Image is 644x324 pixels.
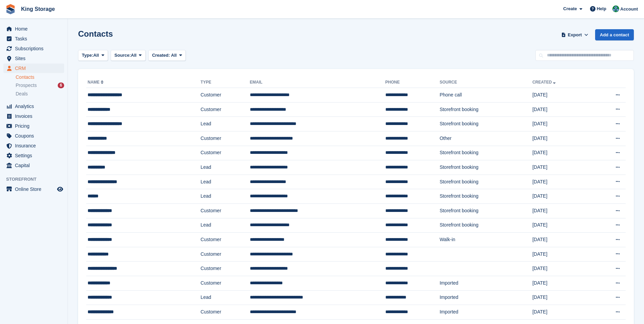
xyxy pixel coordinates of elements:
a: Prospects 6 [16,82,64,89]
span: Settings [15,151,56,160]
a: Created [532,80,557,85]
td: Storefront booking [440,175,532,189]
td: Customer [201,276,250,290]
span: Account [620,6,638,13]
th: Source [440,77,532,88]
td: [DATE] [532,175,592,189]
td: [DATE] [532,276,592,290]
span: Capital [15,161,56,170]
h1: Contacts [78,29,113,38]
button: Created: All [148,50,186,61]
td: [DATE] [532,247,592,262]
a: menu [3,34,64,43]
span: Pricing [15,121,56,131]
span: Storefront [6,176,68,183]
span: All [131,52,137,59]
td: [DATE] [532,290,592,305]
span: Export [568,32,582,38]
td: [DATE] [532,131,592,146]
a: menu [3,151,64,160]
td: [DATE] [532,160,592,175]
td: Lead [201,117,250,131]
td: [DATE] [532,305,592,320]
td: Lead [201,290,250,305]
span: Subscriptions [15,44,56,53]
td: [DATE] [532,102,592,117]
td: [DATE] [532,262,592,276]
span: Deals [16,91,28,97]
a: menu [3,64,64,73]
a: Name [88,80,105,85]
a: menu [3,184,64,194]
span: CRM [15,64,56,73]
td: Customer [201,88,250,103]
td: Customer [201,131,250,146]
th: Email [250,77,385,88]
button: Source: All [111,50,146,61]
img: John King [612,5,619,12]
td: Imported [440,305,532,320]
img: stora-icon-8386f47178a22dfd0bd8f6a31ec36ba5ce8667c1dd55bd0f319d3a0aa187defe.svg [5,4,16,14]
span: Home [15,24,56,34]
span: Tasks [15,34,56,43]
td: Customer [201,203,250,218]
span: Type: [82,52,93,59]
td: [DATE] [532,189,592,204]
td: Customer [201,262,250,276]
td: Storefront booking [440,218,532,233]
span: Analytics [15,102,56,111]
a: menu [3,102,64,111]
a: Deals [16,90,64,97]
a: menu [3,24,64,34]
span: Source: [114,52,131,59]
a: menu [3,141,64,150]
td: [DATE] [532,218,592,233]
th: Phone [385,77,440,88]
a: menu [3,161,64,170]
td: Imported [440,290,532,305]
div: 6 [58,83,64,88]
td: Storefront booking [440,160,532,175]
a: Contacts [16,74,64,80]
td: Imported [440,276,532,290]
td: Lead [201,175,250,189]
td: Customer [201,146,250,160]
button: Export [560,29,590,40]
span: Invoices [15,111,56,121]
td: [DATE] [532,117,592,131]
td: Storefront booking [440,117,532,131]
td: Customer [201,247,250,262]
td: Customer [201,233,250,247]
td: Storefront booking [440,203,532,218]
span: Sites [15,54,56,63]
span: All [171,53,177,58]
a: Add a contact [595,29,634,40]
td: Walk-in [440,233,532,247]
td: [DATE] [532,146,592,160]
td: Lead [201,160,250,175]
span: Online Store [15,184,56,194]
a: menu [3,121,64,131]
a: Preview store [56,185,64,193]
td: [DATE] [532,233,592,247]
td: Storefront booking [440,102,532,117]
a: menu [3,54,64,63]
td: Storefront booking [440,146,532,160]
span: Prospects [16,82,37,89]
span: Insurance [15,141,56,150]
th: Type [201,77,250,88]
td: Lead [201,218,250,233]
td: Storefront booking [440,189,532,204]
td: Customer [201,102,250,117]
span: All [93,52,99,59]
td: Phone call [440,88,532,103]
td: [DATE] [532,88,592,103]
td: Lead [201,189,250,204]
a: menu [3,44,64,53]
span: Create [563,5,577,12]
td: Other [440,131,532,146]
a: menu [3,131,64,141]
td: Customer [201,305,250,320]
td: [DATE] [532,203,592,218]
a: menu [3,111,64,121]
